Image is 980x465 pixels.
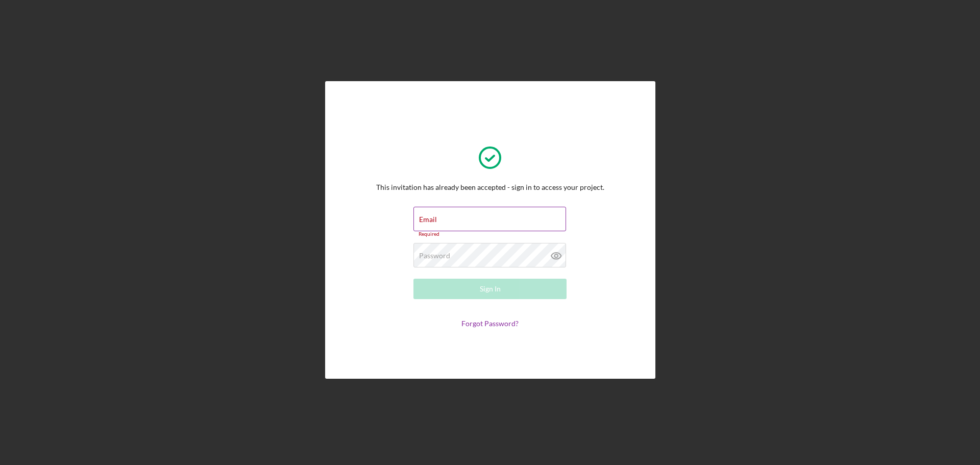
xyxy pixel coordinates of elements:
label: Email [419,215,437,224]
div: This invitation has already been accepted - sign in to access your project. [376,183,604,191]
label: Password [419,252,450,260]
a: Forgot Password? [461,319,519,328]
div: Sign In [480,279,501,299]
button: Sign In [413,279,567,299]
div: Required [413,231,567,237]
